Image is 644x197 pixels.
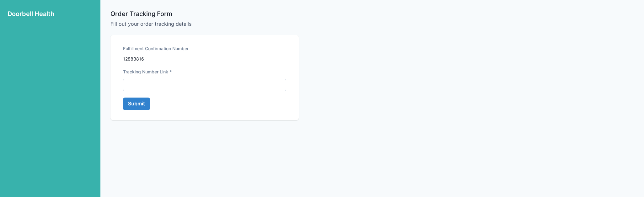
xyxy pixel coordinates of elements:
div: 12883816 [123,45,286,62]
h2: Order Tracking Form [110,10,456,18]
p: Fill out your order tracking details [110,20,456,28]
label: Fulfillment Confirmation Number [123,45,189,52]
button: Submit [123,98,150,110]
label: Tracking Number Link [123,68,172,75]
h2: Doorbell Health [8,10,93,18]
